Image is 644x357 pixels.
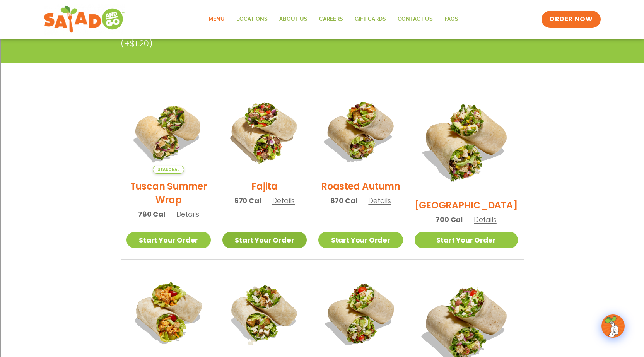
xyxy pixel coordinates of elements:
[3,24,641,31] div: Delete
[203,10,231,28] a: Menu
[313,10,349,28] a: Careers
[3,10,641,17] div: Sort New > Old
[3,38,641,45] div: Sign out
[3,31,641,38] div: Options
[3,52,641,59] div: Move To ...
[3,17,641,24] div: Move To ...
[349,10,392,28] a: GIFT CARDS
[231,10,273,28] a: Locations
[542,11,600,28] a: ORDER NOW
[602,315,624,337] img: wpChatIcon
[392,10,439,28] a: Contact Us
[439,10,464,28] a: FAQs
[44,4,125,35] img: new-SAG-logo-768×292
[273,10,313,28] a: About Us
[3,45,641,52] div: Rename
[203,10,464,28] nav: Menu
[549,15,593,24] span: ORDER NOW
[3,3,641,10] div: Sort A > Z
